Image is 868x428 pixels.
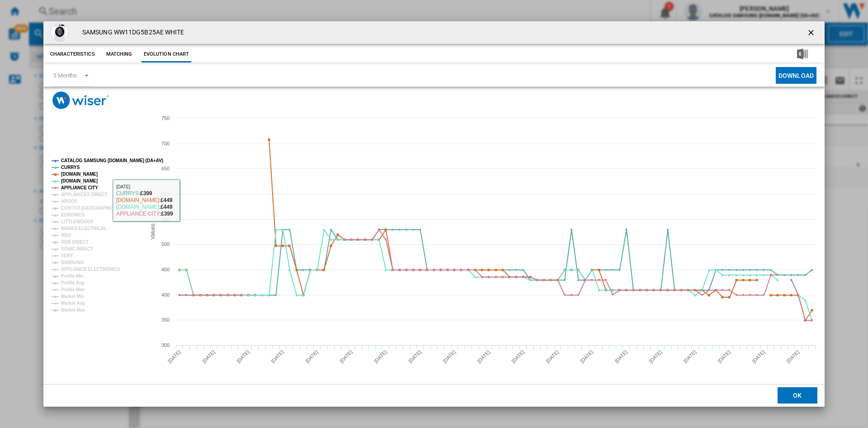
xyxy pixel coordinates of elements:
md-dialog: Product popup [43,21,825,407]
tspan: Values [150,224,156,240]
tspan: 500 [161,241,170,247]
tspan: COSTCO [GEOGRAPHIC_DATA] [61,206,129,211]
tspan: MARKS ELECTRICAL [61,226,107,231]
tspan: APPLIANCE ELECTRONICS [61,267,120,272]
tspan: [DOMAIN_NAME] [61,172,98,177]
tspan: ARGOS [61,199,78,204]
button: OK [778,387,817,404]
button: Download in Excel [783,46,822,63]
tspan: [DATE] [579,349,594,364]
button: Download [776,67,816,84]
button: getI18NText('BUTTONS.CLOSE_DIALOG') [803,24,821,42]
tspan: RGB DIRECT [61,240,89,245]
tspan: [DATE] [339,349,354,364]
tspan: [DATE] [201,349,216,364]
tspan: [DATE] [236,349,250,364]
tspan: [DATE] [442,349,457,364]
tspan: 600 [161,191,170,197]
tspan: Profile Avg [61,280,84,285]
tspan: [DATE] [682,349,697,364]
tspan: APPLIANCES DIRECT [61,192,108,197]
tspan: SAMSUNG [61,260,84,265]
tspan: 300 [161,342,170,348]
tspan: 650 [161,166,170,171]
tspan: APPLIANCE CITY [61,185,98,190]
tspan: [DOMAIN_NAME] [61,178,98,183]
button: Evolution chart [142,46,192,63]
h4: SAMSUNG WW11DG5B25AE WHITE [78,28,184,37]
tspan: 700 [161,141,170,146]
img: excel-24x24.png [797,48,808,59]
tspan: [DATE] [373,349,388,364]
tspan: 750 [161,115,170,121]
tspan: [DATE] [613,349,628,364]
tspan: [DATE] [717,349,731,364]
tspan: Market Avg [61,301,85,306]
tspan: LITTLEWOODS [61,219,94,224]
tspan: Market Max [61,308,85,313]
img: logo_wiser_300x94.png [52,91,109,109]
tspan: RDO [61,233,71,238]
tspan: [DATE] [304,349,319,364]
tspan: EURONICS [61,212,85,217]
img: 10263818 [51,24,69,42]
tspan: [DATE] [751,349,766,364]
tspan: VERY [61,253,73,258]
tspan: 450 [161,267,170,272]
tspan: [DATE] [545,349,560,364]
tspan: [DATE] [407,349,422,364]
button: Characteristics [48,46,97,63]
tspan: [DATE] [270,349,285,364]
tspan: 350 [161,317,170,322]
tspan: 400 [161,292,170,298]
tspan: CURRYS [61,165,80,170]
tspan: Profile Min [61,274,84,279]
tspan: SONIC DIRECT [61,246,93,251]
tspan: 550 [161,216,170,222]
tspan: [DATE] [476,349,491,364]
tspan: Market Min [61,294,84,299]
button: Matching [99,46,139,63]
tspan: Profile Max [61,287,85,292]
div: 3 Months [53,72,77,79]
tspan: CATALOG SAMSUNG [DOMAIN_NAME] (DA+AV) [61,158,163,163]
tspan: [DATE] [167,349,182,364]
tspan: [DATE] [510,349,525,364]
tspan: [DATE] [648,349,663,364]
tspan: [DATE] [785,349,800,364]
ng-md-icon: getI18NText('BUTTONS.CLOSE_DIALOG') [807,28,817,39]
